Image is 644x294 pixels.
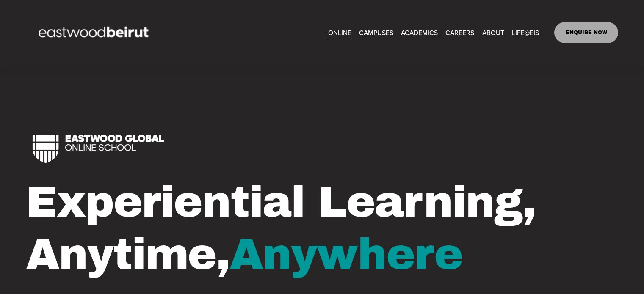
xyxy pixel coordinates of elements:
span: LIFE@EIS [512,27,539,38]
a: folder dropdown [401,26,438,39]
img: EastwoodIS Global Site [26,11,164,54]
span: Anywhere [229,231,462,278]
a: ENQUIRE NOW [554,22,618,43]
a: CAREERS [445,26,474,39]
span: ABOUT [482,27,504,38]
a: folder dropdown [482,26,504,39]
a: folder dropdown [512,26,539,39]
a: folder dropdown [359,26,393,39]
h1: Experiential Learning, Anytime, [26,176,618,281]
span: CAMPUSES [359,27,393,38]
span: ACADEMICS [401,27,438,38]
a: ONLINE [328,26,351,39]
